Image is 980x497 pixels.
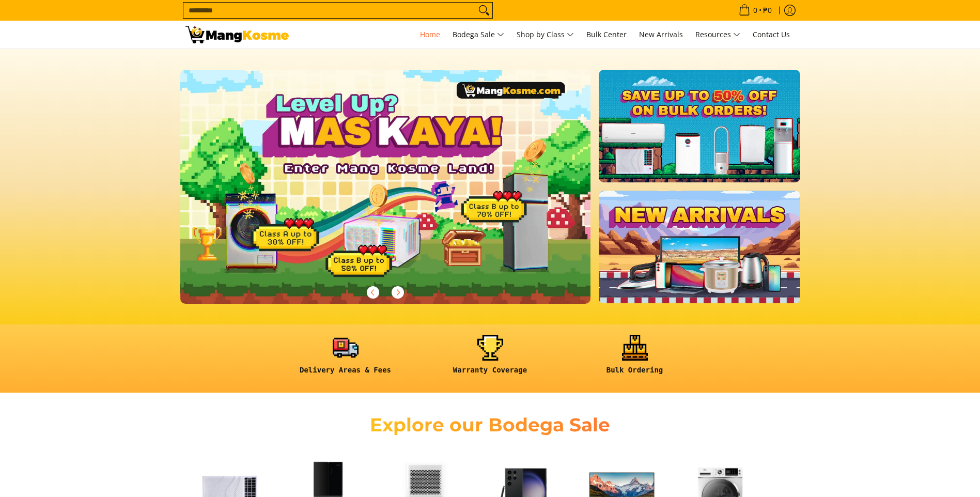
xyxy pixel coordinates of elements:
span: Resources [695,28,740,41]
a: Home [415,21,445,49]
a: <h6><strong>Bulk Ordering</strong></h6> [568,335,702,383]
span: Bodega Sale [453,28,504,41]
a: Contact Us [748,21,795,49]
a: <h6><strong>Delivery Areas & Fees</strong></h6> [278,335,413,383]
button: Search [476,3,492,18]
a: Resources [690,21,745,49]
button: Previous [362,281,384,304]
img: Gaming desktop banner [180,70,591,304]
span: New Arrivals [639,29,683,39]
span: Shop by Class [517,28,574,41]
span: Bulk Center [586,29,627,39]
a: New Arrivals [634,21,688,49]
a: Bulk Center [581,21,632,49]
a: Bodega Sale [447,21,509,49]
span: ₱0 [761,7,773,14]
button: Next [386,281,409,304]
a: Shop by Class [511,21,579,49]
span: • [736,5,775,16]
a: <h6><strong>Warranty Coverage</strong></h6> [423,335,557,383]
span: Home [420,29,440,39]
img: Mang Kosme: Your Home Appliances Warehouse Sale Partner! [185,26,289,43]
h2: Explore our Bodega Sale [340,413,640,437]
span: 0 [752,7,759,14]
nav: Main Menu [299,21,795,49]
span: Contact Us [753,29,790,39]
